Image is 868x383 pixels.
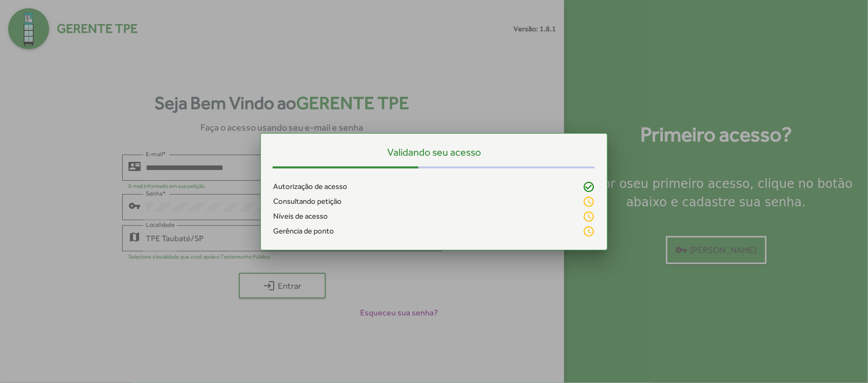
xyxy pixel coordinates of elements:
[583,181,595,193] mat-icon: check_circle_outline
[583,225,595,238] mat-icon: schedule
[273,196,342,207] span: Consultando petição
[273,146,595,158] h5: Validando seu acesso
[273,181,347,193] span: Autorização de acesso
[273,210,328,222] span: Níveis de acesso
[583,210,595,223] mat-icon: schedule
[273,225,334,237] span: Gerência de ponto
[583,196,595,208] mat-icon: schedule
